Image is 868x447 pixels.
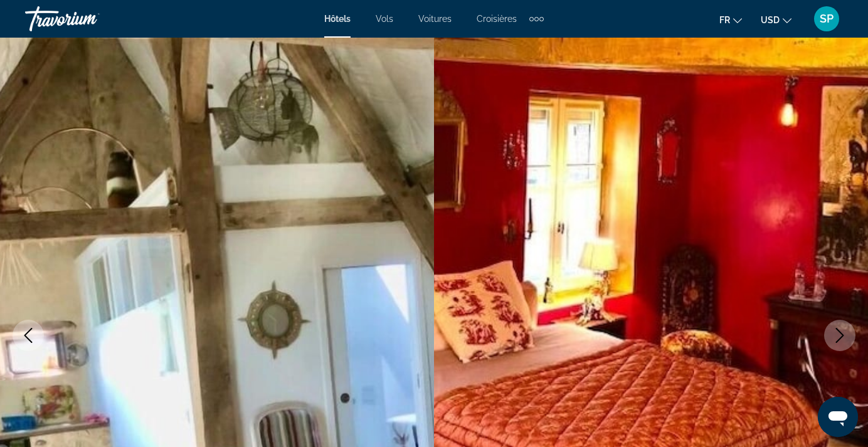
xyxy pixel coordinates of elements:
[810,6,843,32] button: User Menu
[324,14,351,24] a: Hôtels
[761,11,791,29] button: Change currency
[820,13,834,25] span: SP
[418,14,452,24] a: Voitures
[719,11,742,29] button: Change language
[376,14,393,24] a: Vols
[477,14,517,24] a: Croisières
[25,3,151,35] a: Travorium
[824,320,855,351] button: Next image
[719,15,730,25] span: fr
[13,320,44,351] button: Previous image
[529,9,544,29] button: Extra navigation items
[761,15,780,25] span: USD
[818,397,858,437] iframe: Bouton de lancement de la fenêtre de messagerie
